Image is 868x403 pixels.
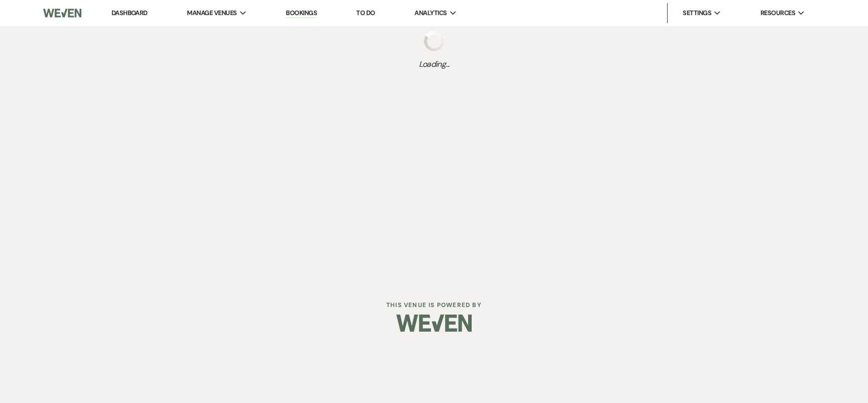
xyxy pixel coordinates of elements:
[112,9,148,17] a: Dashboard
[761,8,795,18] span: Resources
[187,8,237,18] span: Manage Venues
[424,31,444,51] img: loading spinner
[683,8,711,18] span: Settings
[414,8,447,18] span: Analytics
[286,9,317,18] a: Bookings
[396,306,472,341] img: Weven Logo
[356,9,375,17] a: To Do
[43,3,81,24] img: Weven Logo
[419,58,450,70] span: Loading...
